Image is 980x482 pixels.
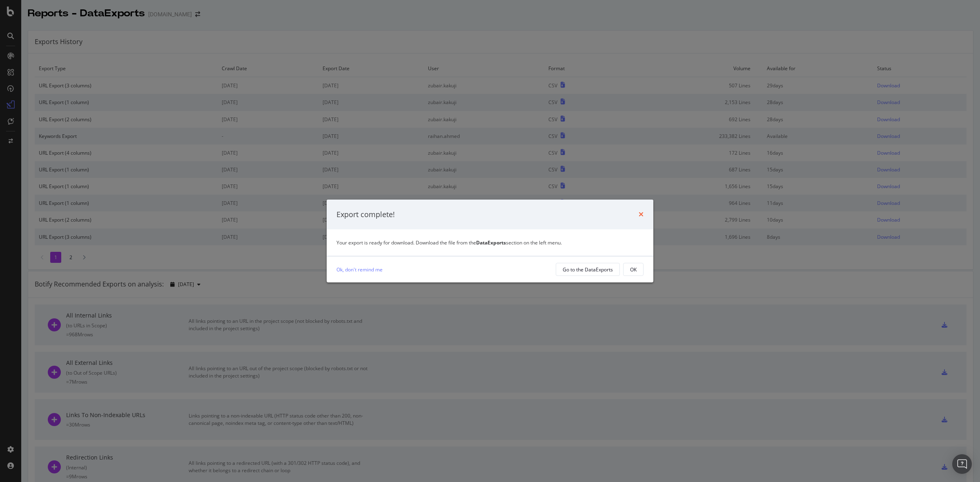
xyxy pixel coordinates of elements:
[327,200,653,283] div: modal
[563,266,613,273] div: Go to the DataExports
[952,454,972,474] div: Open Intercom Messenger
[623,263,644,276] button: OK
[476,239,506,246] strong: DataExports
[630,266,637,273] div: OK
[476,239,562,246] span: section on the left menu.
[336,239,644,246] div: Your export is ready for download. Download the file from the
[336,209,395,220] div: Export complete!
[336,265,383,274] a: Ok, don't remind me
[556,263,620,276] button: Go to the DataExports
[639,209,644,220] div: times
